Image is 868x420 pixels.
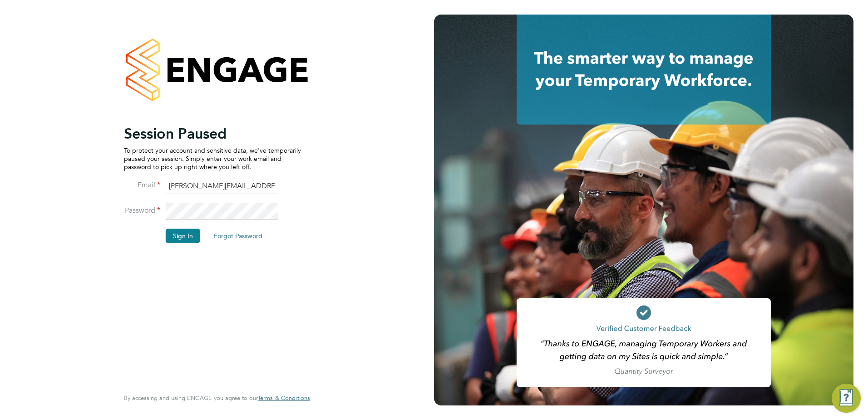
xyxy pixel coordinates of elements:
[124,125,301,143] h2: Session Paused
[258,395,310,402] a: Terms & Conditions
[124,146,301,171] p: To protect your account and sensitive data, we've temporarily paused your session. Simply enter y...
[832,384,861,413] button: Engage Resource Center
[124,394,310,402] span: By accessing and using ENGAGE you agree to our
[166,178,278,195] input: Enter your work email...
[124,206,160,215] label: Password
[124,180,160,190] label: Email
[166,229,200,243] button: Sign In
[207,229,270,243] button: Forgot Password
